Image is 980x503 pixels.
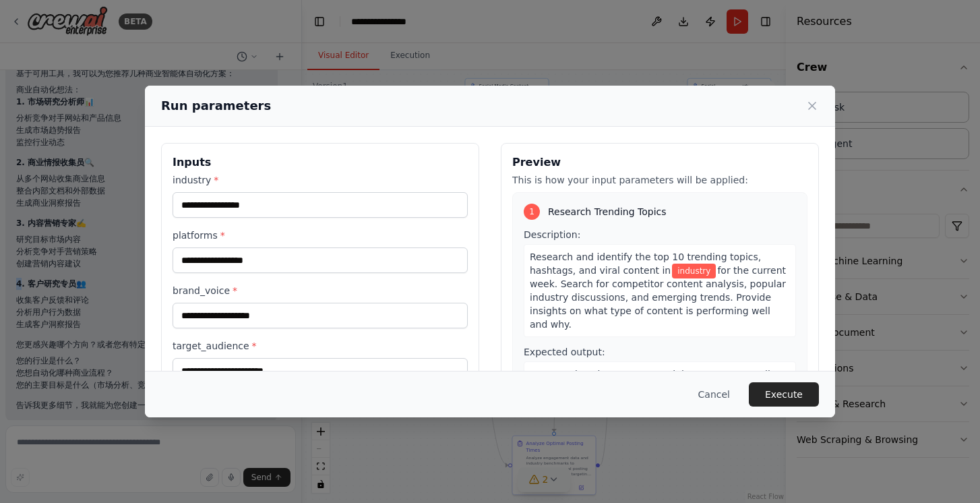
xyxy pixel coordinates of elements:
h3: Inputs [173,154,468,171]
label: industry [173,173,468,187]
button: Execute [749,382,819,407]
span: Research Trending Topics [548,205,667,218]
h2: Run parameters [161,96,271,115]
p: This is how your input parameters will be applied: [512,173,807,187]
label: brand_voice [173,284,468,297]
span: Expected output: [524,347,605,357]
span: A comprehensive report containing: - Top 10 trending topics in [530,369,783,393]
span: Description: [524,229,580,240]
label: platforms [173,229,468,242]
span: for the current week. Search for competitor content analysis, popular industry discussions, and e... [530,265,786,330]
div: 1 [524,204,540,220]
label: target_audience [173,339,468,353]
h3: Preview [512,154,807,171]
span: Research and identify the top 10 trending topics, hashtags, and viral content in [530,251,761,276]
button: Cancel [687,382,741,407]
span: Variable: industry [672,264,716,278]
